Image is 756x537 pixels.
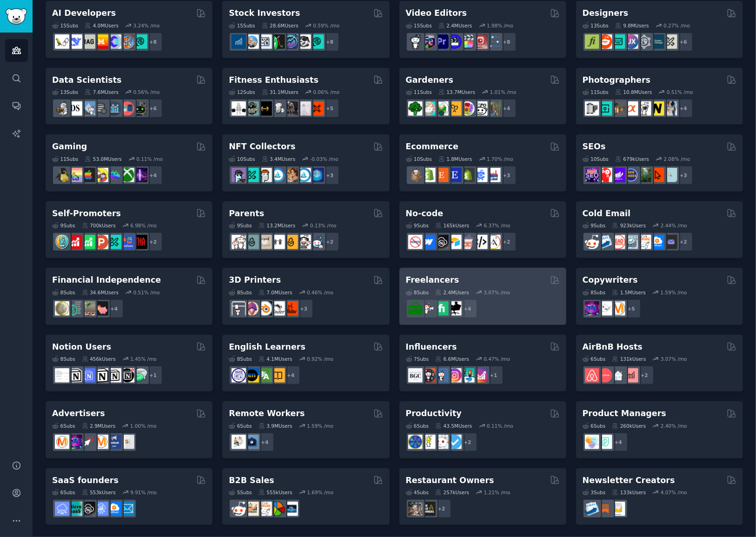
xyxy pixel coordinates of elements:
div: 2.4M Users [438,22,472,29]
img: AirBnBInvesting [624,368,638,383]
div: 8 Sub s [52,356,75,362]
div: 1.70 % /mo [487,156,513,162]
img: restaurantowners [408,502,423,516]
h2: Designers [583,7,629,19]
div: 0.11 % /mo [136,156,163,162]
div: 456k Users [82,356,116,362]
img: Newsletters [611,502,625,516]
img: BeautyGuruChatter [408,368,423,383]
div: 1.59 % /mo [661,289,687,296]
div: 13.7M Users [438,89,475,95]
div: 10.8M Users [615,89,652,95]
img: NoCodeMovement [473,235,488,249]
img: nocodelowcode [460,235,475,249]
img: flowers [460,101,475,116]
img: GamerPals [94,168,108,182]
img: EtsySellers [447,168,462,182]
div: 0.47 % /mo [484,356,510,362]
img: userexperience [637,34,651,49]
div: 6.37 % /mo [484,222,511,229]
div: + 8 [143,32,163,52]
img: InstagramGrowthTips [473,368,488,383]
img: PPC [81,435,95,449]
div: 11 Sub s [52,156,78,162]
img: AppIdeas [55,235,69,249]
img: shopify [421,168,436,182]
img: freelance_forhire [421,301,436,316]
img: NewParents [284,235,298,249]
h2: Self-Promoters [52,208,121,219]
img: UX_Design [663,34,677,49]
div: 8 Sub s [52,289,75,296]
img: b2b_sales [637,235,651,249]
img: SavageGarden [434,101,449,116]
img: GummySearch logo [6,8,27,25]
div: + 6 [143,99,163,118]
img: UI_Design [611,34,625,49]
img: NFTExchange [232,168,246,182]
div: 13 Sub s [583,22,609,29]
img: CryptoArt [284,168,298,182]
div: 28.6M Users [262,22,298,29]
div: 3.07 % /mo [661,356,687,362]
img: XboxGamers [120,168,134,182]
img: FacebookAds [107,435,121,449]
img: language_exchange [258,368,272,383]
img: nocode [408,235,423,249]
div: 8 Sub s [406,289,429,296]
img: Substack [598,502,612,516]
img: workout [258,101,272,116]
div: 6 Sub s [583,356,606,362]
img: advertising [94,435,108,449]
h2: No-code [406,208,444,219]
img: rentalproperties [611,368,625,383]
div: + 2 [143,232,163,252]
div: + 4 [458,299,477,318]
img: ProductHunters [94,235,108,249]
div: 1.8M Users [438,156,472,162]
div: + 8 [497,32,517,52]
div: 0.51 % /mo [133,289,160,296]
div: 9 Sub s [583,222,606,229]
img: content_marketing [611,301,625,316]
img: OpenSourceAI [107,34,121,49]
div: 6.6M Users [435,356,469,362]
div: 679k Users [615,156,649,162]
div: 10 Sub s [406,156,432,162]
img: reviewmyshopify [460,168,475,182]
img: swingtrading [297,34,311,49]
div: 1.5M Users [612,289,646,296]
img: influencermarketing [460,368,475,383]
img: blender [258,301,272,316]
h2: Ecommerce [406,141,459,152]
div: 131k Users [612,356,646,362]
img: MistralAI [94,34,108,49]
img: gopro [408,34,423,49]
div: 2.4M Users [435,289,469,296]
img: 3Dmodeling [245,301,259,316]
div: + 6 [674,32,693,52]
div: 0.13 % /mo [310,222,337,229]
div: 0.59 % /mo [313,22,339,29]
div: 1.01 % /mo [490,89,517,95]
img: Fiverr [434,301,449,316]
img: webflow [421,235,436,249]
img: NotionGeeks [94,368,108,383]
h2: Data Scientists [52,74,121,86]
img: SEO [585,301,599,316]
div: 6.98 % /mo [130,222,157,229]
img: datascience [68,101,82,116]
img: youtubepromotion [68,235,82,249]
div: + 8 [320,32,339,52]
img: languagelearning [232,368,246,383]
img: physicaltherapy [297,101,311,116]
div: + 4 [674,99,693,118]
img: MachineLearning [55,101,69,116]
div: + 4 [281,365,300,385]
img: SEO_Digital_Marketing [585,168,599,182]
img: Airtable [447,235,462,249]
img: weightroom [271,101,285,116]
img: 3Dprinting [232,301,246,316]
img: UKPersonalFinance [55,301,69,316]
div: 165k Users [435,222,469,229]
